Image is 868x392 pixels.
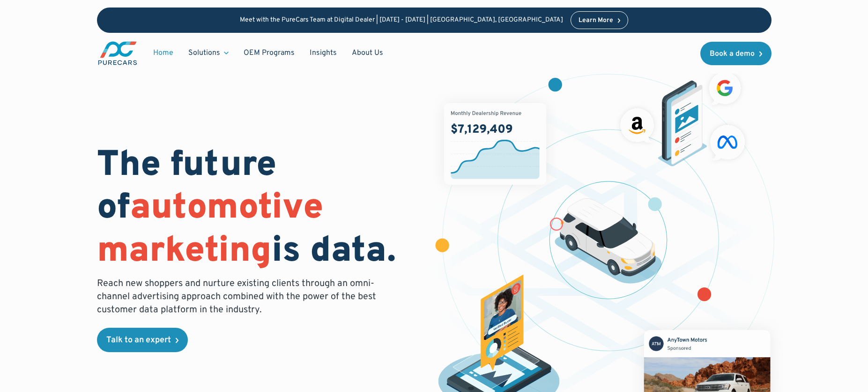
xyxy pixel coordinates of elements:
[181,44,236,62] div: Solutions
[106,336,171,345] div: Talk to an expert
[344,44,391,62] a: About Us
[146,44,181,62] a: Home
[236,44,302,62] a: OEM Programs
[571,11,629,29] a: Learn More
[97,40,138,66] img: purecars logo
[97,328,188,352] a: Talk to an expert
[188,48,220,58] div: Solutions
[97,277,382,317] p: Reach new shoppers and nurture existing clients through an omni-channel advertising approach comb...
[302,44,344,62] a: Insights
[579,17,613,24] div: Learn More
[97,186,323,274] span: automotive marketing
[555,198,662,284] img: illustration of a vehicle
[444,103,546,185] img: chart showing monthly dealership revenue of $7m
[710,50,755,58] div: Book a demo
[97,145,423,273] h1: The future of is data.
[700,42,772,65] a: Book a demo
[240,16,563,24] p: Meet with the PureCars Team at Digital Dealer | [DATE] - [DATE] | [GEOGRAPHIC_DATA], [GEOGRAPHIC_...
[616,68,750,166] img: ads on social media and advertising partners
[97,40,138,66] a: main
